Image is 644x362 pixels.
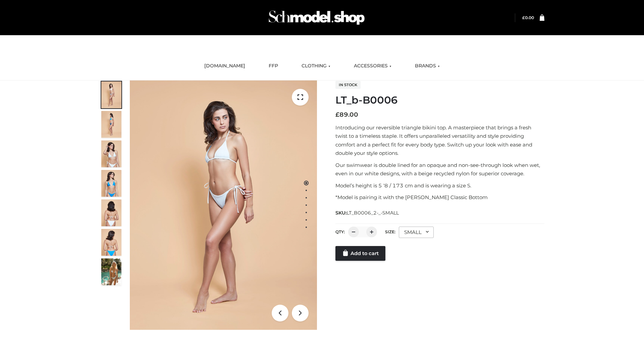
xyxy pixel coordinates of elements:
span: £ [335,111,339,118]
h1: LT_b-B0006 [335,94,544,106]
label: Size: [385,229,395,234]
img: ArielClassicBikiniTop_CloudNine_AzureSky_OW114ECO_1 [130,80,317,330]
img: Arieltop_CloudNine_AzureSky2.jpg [101,258,121,285]
bdi: 89.00 [335,111,358,118]
a: £0.00 [522,15,534,20]
a: FFP [264,59,283,73]
img: ArielClassicBikiniTop_CloudNine_AzureSky_OW114ECO_4-scaled.jpg [101,170,121,197]
a: BRANDS [410,59,445,73]
span: £ [522,15,525,20]
img: Schmodel Admin 964 [266,4,367,31]
a: Add to cart [335,246,385,261]
a: [DOMAIN_NAME] [199,59,250,73]
a: ACCESSORIES [349,59,396,73]
img: ArielClassicBikiniTop_CloudNine_AzureSky_OW114ECO_2-scaled.jpg [101,111,121,138]
bdi: 0.00 [522,15,534,20]
p: *Model is pairing it with the [PERSON_NAME] Classic Bottom [335,193,544,202]
p: Our swimwear is double lined for an opaque and non-see-through look when wet, even in our white d... [335,161,544,178]
span: In stock [335,81,361,89]
img: ArielClassicBikiniTop_CloudNine_AzureSky_OW114ECO_8-scaled.jpg [101,229,121,256]
p: Introducing our reversible triangle bikini top. A masterpiece that brings a fresh twist to a time... [335,123,544,158]
img: ArielClassicBikiniTop_CloudNine_AzureSky_OW114ECO_1-scaled.jpg [101,81,121,108]
label: QTY: [335,229,345,234]
p: Model’s height is 5 ‘8 / 173 cm and is wearing a size S. [335,181,544,190]
span: LT_B0006_2-_-SMALL [346,210,399,216]
a: CLOTHING [297,59,335,73]
img: ArielClassicBikiniTop_CloudNine_AzureSky_OW114ECO_7-scaled.jpg [101,199,121,226]
img: ArielClassicBikiniTop_CloudNine_AzureSky_OW114ECO_3-scaled.jpg [101,140,121,167]
div: SMALL [399,227,434,238]
span: SKU: [335,209,399,217]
